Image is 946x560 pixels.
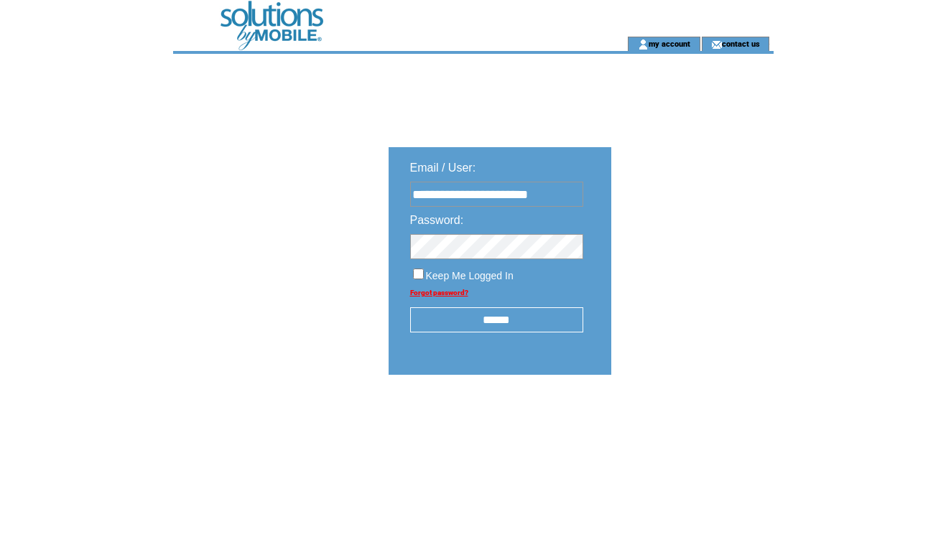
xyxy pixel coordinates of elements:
a: contact us [722,39,760,48]
img: account_icon.gif [638,39,649,50]
img: contact_us_icon.gif [711,39,722,50]
span: Email / User: [410,162,476,174]
img: transparent.png [653,411,725,429]
span: Keep Me Logged In [426,270,514,281]
a: my account [649,39,690,48]
span: Password: [410,214,464,226]
a: Forgot password? [410,289,468,297]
